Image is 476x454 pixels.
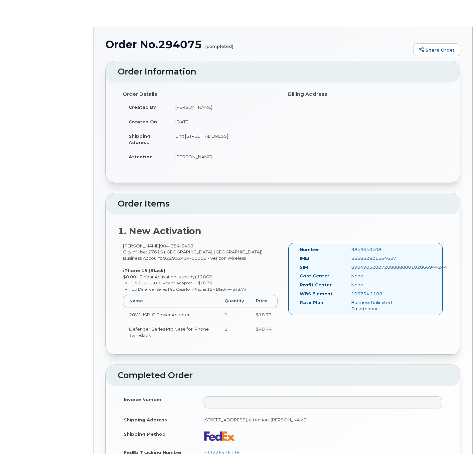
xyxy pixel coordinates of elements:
[169,243,180,248] span: 354
[123,91,278,97] h4: Order Details
[160,243,193,248] span: 984
[169,129,278,149] td: Unit [STREET_ADDRESS]
[129,119,157,124] strong: Created On
[300,291,333,297] label: WBS Element
[204,431,236,441] img: fedex-bc01427081be8802e1fb5a1adb1132915e58a0589d7a9405a0dcbe1127be6add.png
[250,322,278,342] td: $48.74
[180,243,193,248] span: 3408
[105,39,410,50] h1: Order No.294075
[346,282,419,288] div: None
[219,307,250,322] td: 1
[118,226,201,236] strong: 1. New Activation
[250,295,278,307] th: Price
[346,255,419,261] div: 356832821354657
[300,255,309,261] label: IMEI
[129,133,150,145] strong: Shipping Address
[219,322,250,342] td: 1
[118,371,448,380] h2: Completed Order
[169,149,278,164] td: [PERSON_NAME]
[346,246,419,253] div: 9843543408
[118,67,448,76] h2: Order Information
[198,412,448,427] td: [STREET_ADDRESS], attention: [PERSON_NAME]
[346,264,419,270] div: 89049032007208888800192866944244
[129,154,153,159] strong: Attention
[288,91,443,97] h4: Billing Address
[346,299,419,312] div: Business Unlimited Smartphone
[205,39,234,49] small: (completed)
[118,243,283,348] div: [PERSON_NAME] City of Use: 27615 ([GEOGRAPHIC_DATA], [GEOGRAPHIC_DATA]) Business Account: 9229324...
[124,396,162,403] label: Invoice Number
[413,43,460,57] a: Share Order
[123,322,219,342] td: Defender Series Pro Case for iPhone 15 - Black
[300,264,308,270] label: SIM
[300,299,323,306] label: Rate Plan
[169,100,278,114] td: [PERSON_NAME]
[300,246,319,253] label: Number
[123,295,219,307] th: Name
[300,273,329,279] label: Cost Center
[123,268,165,273] strong: iPhone 15 (Black)
[346,273,419,279] div: None
[118,199,448,209] h2: Order Items
[169,114,278,129] td: [DATE]
[131,287,246,292] small: 1 x Defender Series Pro Case for iPhone 15 - Black — $48.74
[123,307,219,322] td: 20W USB-C Power Adapter
[129,104,156,110] strong: Created By
[300,282,332,288] label: Profit Center
[124,431,166,437] label: Shipping Method
[219,295,250,307] th: Quantity
[250,307,278,322] td: $18.73
[131,280,212,285] small: 1 x 20W USB-C Power Adapter — $18.73
[124,417,167,423] label: Shipping Address
[346,291,419,297] div: 105754.1108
